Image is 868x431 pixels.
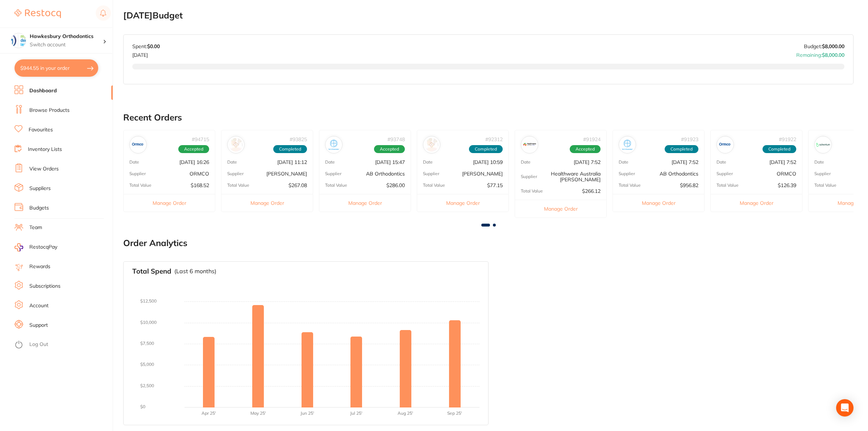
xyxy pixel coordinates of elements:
[521,189,543,194] p: Total Value
[288,182,307,188] p: $267.08
[29,87,57,94] a: Dashboard
[29,204,49,212] a: Budgets
[179,159,209,165] p: [DATE] 16:26
[14,243,23,252] img: RestocqPay
[14,9,61,18] img: Restocq Logo
[131,138,145,152] img: ORMCO
[619,183,641,188] p: Total Value
[660,171,698,177] p: AB Orthodontics
[227,183,249,188] p: Total Value
[190,171,209,177] p: ORMCO
[129,183,151,188] p: Total Value
[29,244,57,251] span: RestocqPay
[123,10,854,21] h2: [DATE] Budget
[574,159,601,165] p: [DATE] 7:52
[386,182,405,188] p: $286.00
[717,160,726,165] p: Date
[327,138,341,152] img: AB Orthodontics
[763,145,796,153] span: Completed
[132,267,171,275] h3: Total Spend
[14,5,61,22] a: Restocq Logo
[620,138,634,152] img: AB Orthodontics
[619,171,635,176] p: Supplier
[28,146,62,153] a: Inventory Lists
[30,33,103,40] h4: Hawkesbury Orthodontics
[178,145,209,153] span: Accepted
[583,136,601,142] p: # 91924
[325,160,335,165] p: Date
[836,399,854,417] div: Open Intercom Messenger
[718,138,732,152] img: ORMCO
[14,339,111,351] button: Log Out
[325,183,347,188] p: Total Value
[822,43,844,50] strong: $8,000.00
[29,341,48,348] a: Log Out
[521,174,537,179] p: Supplier
[779,136,796,142] p: # 91922
[192,136,209,142] p: # 94715
[423,183,445,188] p: Total Value
[423,171,439,176] p: Supplier
[29,224,42,231] a: Team
[570,145,601,153] span: Accepted
[147,43,160,50] strong: $0.00
[221,194,313,212] button: Manage Order
[123,238,854,248] h2: Order Analytics
[822,52,844,58] strong: $8,000.00
[521,160,531,165] p: Date
[14,59,98,77] button: $944.55 in your order
[290,136,307,142] p: # 93825
[14,243,57,252] a: RestocqPay
[523,138,536,152] img: Healthware Australia Ridley
[485,136,503,142] p: # 92312
[277,159,307,165] p: [DATE] 11:12
[672,159,698,165] p: [DATE] 7:52
[374,145,405,153] span: Accepted
[487,182,503,188] p: $77.15
[129,171,146,176] p: Supplier
[29,263,50,270] a: Rewards
[717,183,739,188] p: Total Value
[132,43,160,49] p: Spent:
[814,171,831,176] p: Supplier
[778,182,796,188] p: $126.39
[29,126,53,134] a: Favourites
[191,182,209,188] p: $168.52
[387,136,405,142] p: # 93748
[665,145,698,153] span: Completed
[375,159,405,165] p: [DATE] 15:47
[425,138,439,152] img: Henry Schein Halas
[123,113,854,123] h2: Recent Orders
[681,136,698,142] p: # 91923
[29,107,70,114] a: Browse Products
[417,194,508,212] button: Manage Order
[804,43,844,49] p: Budget:
[366,171,405,177] p: AB Orthodontics
[816,138,830,152] img: Solventum
[29,283,61,290] a: Subscriptions
[796,49,844,58] p: Remaining:
[582,188,601,194] p: $266.12
[129,160,139,165] p: Date
[462,171,503,177] p: [PERSON_NAME]
[613,194,704,212] button: Manage Order
[227,160,237,165] p: Date
[174,268,216,274] p: (Last 6 months)
[29,302,49,309] a: Account
[515,200,606,217] button: Manage Order
[619,160,628,165] p: Date
[29,322,48,329] a: Support
[537,171,601,182] p: Healthware Australia [PERSON_NAME]
[325,171,341,176] p: Supplier
[814,160,824,165] p: Date
[227,171,244,176] p: Supplier
[29,185,51,192] a: Suppliers
[266,171,307,177] p: [PERSON_NAME]
[711,194,802,212] button: Manage Order
[423,160,433,165] p: Date
[814,183,836,188] p: Total Value
[680,182,698,188] p: $956.82
[132,49,160,58] p: [DATE]
[469,145,503,153] span: Completed
[777,171,796,177] p: ORMCO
